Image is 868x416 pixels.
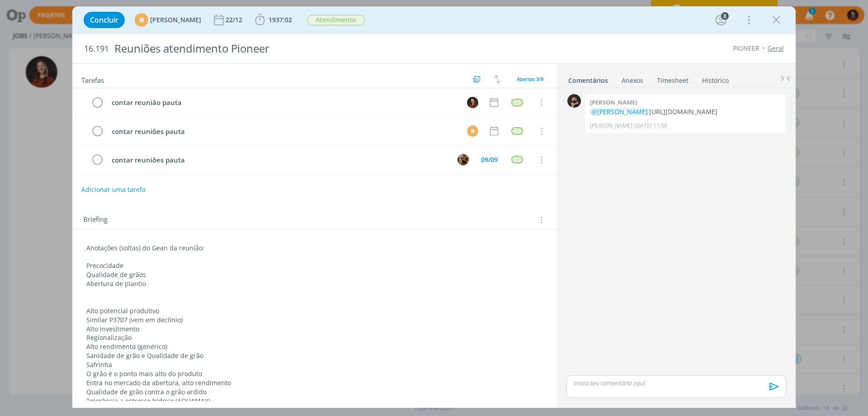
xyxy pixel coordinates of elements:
a: Geral [768,44,784,53]
span: 1937:02 [269,15,292,24]
a: Comentários [568,72,609,85]
p: Safrinha [86,360,543,369]
button: 8 [714,13,728,27]
div: M [467,125,478,137]
p: Similar P3707 (vem em declínio) [86,316,543,325]
img: A [458,154,469,165]
span: Briefing [83,214,108,226]
p: O grão é o ponto mais alto do produto [86,369,543,378]
a: PIONEER [733,44,759,53]
div: contar reuniões pauta [108,154,449,166]
span: [PERSON_NAME] [150,17,201,23]
button: Concluir [84,12,125,28]
b: [PERSON_NAME] [590,98,637,106]
button: 1937:02 [253,13,294,27]
span: [DATE] 11:56 [634,122,667,130]
div: contar reunião pauta [108,97,458,108]
p: Alto investimento [86,325,543,334]
div: 8 [721,12,729,20]
p: Sanidade de grão e Qualidade de grão [86,351,543,360]
p: Abertura de plantio [86,279,543,288]
p: Entra no mercado da abertura, alto rendimento [86,378,543,387]
div: M [135,13,148,27]
div: 22/12 [226,17,244,23]
button: M [466,96,479,109]
span: Atendimento [307,15,365,25]
p: Qualidade de grãos [86,270,543,279]
div: Reuniões atendimento Pioneer [111,38,489,60]
p: [URL][DOMAIN_NAME] [590,107,781,116]
button: M[PERSON_NAME] [135,13,201,27]
span: Concluir [90,16,118,24]
p: Anotações (soltas) do Gean da reunião: [86,244,543,253]
img: D [567,94,581,108]
p: Alto potencial produtivo [86,306,543,316]
button: A [456,153,470,167]
img: arrow-down-up.svg [494,75,500,83]
p: Qualidade de grão contra o grão ardido [86,387,543,397]
img: M [467,97,478,108]
div: 09/09 [481,157,498,163]
button: M [466,124,479,138]
p: Tolerância a estresse hídrico (AQUAMAX) [86,397,543,406]
a: Histórico [702,72,729,85]
p: Regionalização [86,333,543,342]
p: Alto rendimento (genérico) [86,342,543,351]
div: contar reuniões pauta [108,126,458,137]
span: @[PERSON_NAME] [591,107,648,116]
div: dialog [72,6,796,408]
a: Timesheet [656,72,689,85]
p: Precocidade [86,261,543,270]
button: Atendimento [307,14,365,26]
div: Anexos [622,76,643,85]
span: 16.191 [84,44,109,54]
button: Adicionar uma tarefa [81,182,146,198]
span: Abertas 3/9 [517,76,543,82]
p: [PERSON_NAME] [590,122,632,130]
span: Tarefas [81,74,104,85]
